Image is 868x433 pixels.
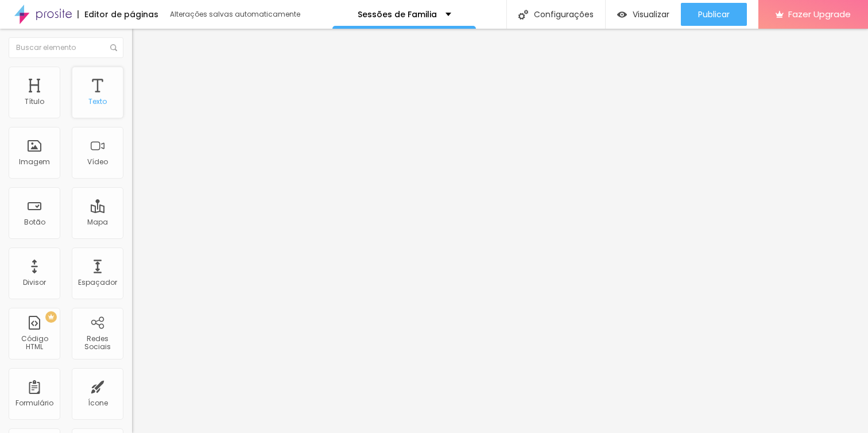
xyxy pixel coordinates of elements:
[617,10,627,20] img: view-1.svg
[698,10,730,19] span: Publicar
[518,10,528,20] img: Icone
[132,29,868,433] iframe: Editor
[358,10,437,18] p: Sessões de Familia
[88,399,108,407] div: Ícone
[606,3,681,26] button: Visualizar
[170,11,302,18] div: Alterações salvas automaticamente
[110,44,117,51] img: Icone
[24,218,45,226] div: Botão
[78,279,117,287] div: Espaçador
[633,10,669,19] span: Visualizar
[9,37,123,58] input: Buscar elemento
[25,98,44,106] div: Título
[87,158,108,166] div: Vídeo
[15,399,53,407] div: Formulário
[77,10,158,18] div: Editor de páginas
[11,335,57,351] div: Código HTML
[681,3,747,26] button: Publicar
[23,279,46,287] div: Divisor
[788,9,851,19] span: Fazer Upgrade
[19,158,50,166] div: Imagem
[88,98,107,106] div: Texto
[87,218,108,226] div: Mapa
[75,335,120,351] div: Redes Sociais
